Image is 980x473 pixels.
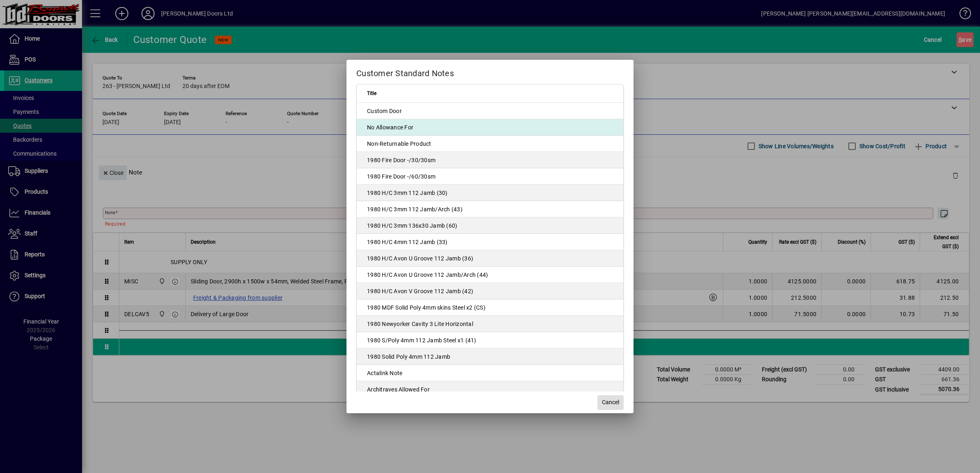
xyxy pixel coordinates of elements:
[367,89,376,98] span: Title
[357,103,623,119] td: Custom Door
[357,381,623,398] td: Architraves Allowed For
[357,217,623,234] td: 1980 H/C 3mm 136x30 Jamb (60)
[357,349,623,365] td: 1980 Solid Poly 4mm 112 Jamb
[357,299,623,316] td: 1980 MDF Solid Poly 4mm skins Steel x2 (CS)
[357,152,623,168] td: 1980 Fire Door -/30/30sm
[357,267,623,283] td: 1980 H/C Avon U Groove 112 Jamb/Arch (44)
[357,119,623,136] td: No Allowance For
[357,365,623,381] td: Actalink Note
[357,136,623,152] td: Non-Returnable Product
[357,168,623,185] td: 1980 Fire Door -/60/30sm
[597,395,624,410] button: Cancel
[357,185,623,201] td: 1980 H/C 3mm 112 Jamb (30)
[357,332,623,349] td: 1980 S/Poly 4mm 112 Jamb Steel x1 (41)
[357,250,623,267] td: 1980 H/C Avon U Groove 112 Jamb (36)
[346,60,634,84] h2: Customer Standard Notes
[357,201,623,217] td: 1980 H/C 3mm 112 Jamb/Arch (43)
[602,398,619,407] span: Cancel
[357,316,623,332] td: 1980 Newyorker Cavity 3 Lite Horizontal
[357,234,623,250] td: 1980 H/C 4mm 112 Jamb (33)
[357,283,623,299] td: 1980 H/C Avon V Groove 112 Jamb (42)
